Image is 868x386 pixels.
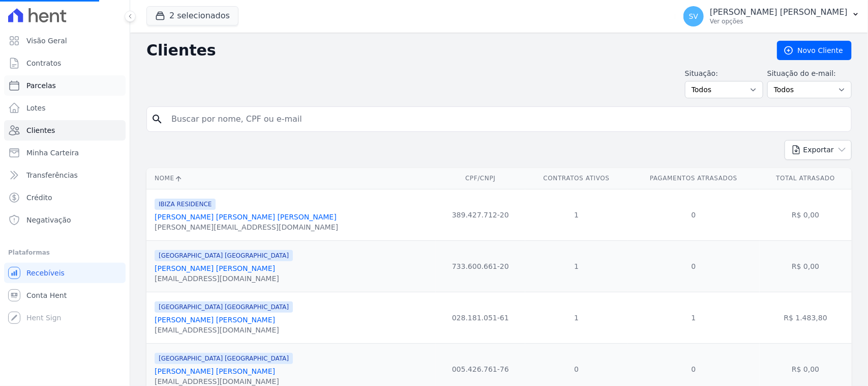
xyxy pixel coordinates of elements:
span: Visão Geral [26,36,67,46]
span: Conta Hent [26,290,67,300]
td: 1 [525,189,628,240]
td: R$ 0,00 [760,240,852,292]
button: 2 selecionados [146,6,238,25]
a: Minha Carteira [4,143,126,163]
a: Recebíveis [4,263,126,283]
td: 733.600.661-20 [436,240,525,292]
span: [GEOGRAPHIC_DATA] [GEOGRAPHIC_DATA] [155,353,293,364]
a: Transferências [4,165,126,185]
input: Buscar por nome, CPF ou e-mail [165,109,847,129]
th: Contratos Ativos [525,168,628,189]
a: Lotes [4,98,126,118]
span: Negativação [26,215,71,225]
th: Pagamentos Atrasados [627,168,759,189]
div: Plataformas [8,246,122,259]
span: Transferências [26,170,78,180]
td: 0 [627,189,759,240]
td: 028.181.051-61 [436,292,525,343]
td: 1 [525,292,628,343]
label: Situação: [685,68,763,79]
span: SV [689,13,698,20]
span: Recebíveis [26,268,65,278]
td: R$ 1.483,80 [760,292,852,343]
a: [PERSON_NAME] [PERSON_NAME] [155,264,275,272]
a: Crédito [4,187,126,208]
td: 1 [627,292,759,343]
a: [PERSON_NAME] [PERSON_NAME] [PERSON_NAME] [155,213,337,221]
a: Visão Geral [4,31,126,51]
td: 389.427.712-20 [436,189,525,240]
th: CPF/CNPJ [436,168,525,189]
th: Nome [146,168,436,189]
a: Parcelas [4,75,126,96]
span: [GEOGRAPHIC_DATA] [GEOGRAPHIC_DATA] [155,301,293,313]
button: Exportar [785,140,852,160]
h2: Clientes [146,41,761,60]
th: Total Atrasado [760,168,852,189]
button: SV [PERSON_NAME] [PERSON_NAME] Ver opções [675,2,868,31]
span: IBIZA RESIDENCE [155,199,216,210]
span: Parcelas [26,80,56,91]
label: Situação do e-mail: [767,68,852,79]
a: Contratos [4,53,126,73]
div: [EMAIL_ADDRESS][DOMAIN_NAME] [155,273,293,284]
a: Novo Cliente [777,41,852,60]
td: R$ 0,00 [760,189,852,240]
td: 0 [627,240,759,292]
span: Minha Carteira [26,148,79,158]
span: Clientes [26,125,55,135]
span: [GEOGRAPHIC_DATA] [GEOGRAPHIC_DATA] [155,250,293,261]
div: [PERSON_NAME][EMAIL_ADDRESS][DOMAIN_NAME] [155,222,338,232]
a: [PERSON_NAME] [PERSON_NAME] [155,367,275,375]
td: 1 [525,240,628,292]
a: [PERSON_NAME] [PERSON_NAME] [155,316,275,324]
p: [PERSON_NAME] [PERSON_NAME] [710,7,848,17]
span: Lotes [26,103,46,113]
div: [EMAIL_ADDRESS][DOMAIN_NAME] [155,325,293,335]
span: Crédito [26,192,52,203]
span: Contratos [26,58,61,68]
a: Conta Hent [4,285,126,306]
a: Negativação [4,210,126,230]
i: search [151,113,163,125]
p: Ver opções [710,17,848,25]
a: Clientes [4,120,126,141]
